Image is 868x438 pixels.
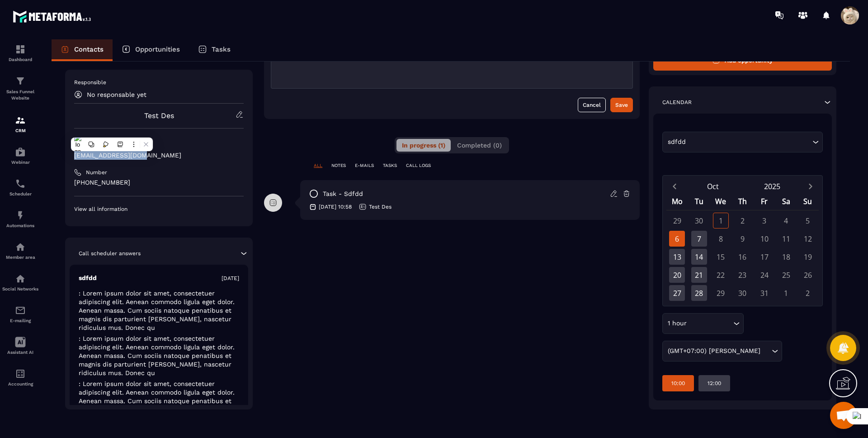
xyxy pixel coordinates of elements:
[666,346,763,356] span: (GMT+07:00) [PERSON_NAME]
[669,285,685,301] div: 27
[452,139,507,152] button: Completed (0)
[15,368,26,379] img: accountant
[713,285,729,301] div: 29
[355,162,374,169] p: E-MAILS
[669,249,685,265] div: 13
[756,249,772,265] div: 17
[756,231,772,247] div: 10
[13,8,94,25] img: logo
[669,213,685,229] div: 29
[2,223,38,228] p: Automations
[2,203,38,235] a: automationsautomationsAutomations
[778,267,794,283] div: 25
[662,99,692,106] p: Calendar
[2,128,38,133] p: CRM
[753,194,775,210] div: Fr
[2,235,38,267] a: automationsautomationsMember area
[74,45,104,53] p: Contacts
[79,274,97,282] p: sdfdd
[713,267,729,283] div: 22
[402,142,445,149] span: In progress (1)
[713,249,729,265] div: 15
[666,137,688,147] span: sdfdd
[735,213,750,229] div: 2
[666,180,683,192] button: Previous month
[331,162,346,169] p: NOTES
[735,249,750,265] div: 16
[666,194,819,301] div: Calendar wrapper
[2,362,38,393] a: accountantaccountantAccounting
[2,191,38,196] p: Scheduler
[671,380,685,387] p: 10:00
[662,132,823,152] div: Search for option
[2,171,38,203] a: schedulerschedulerScheduler
[735,267,750,283] div: 23
[800,213,816,229] div: 5
[396,139,451,152] button: In progress (1)
[2,160,38,165] p: Webinar
[457,142,502,149] span: Completed (0)
[86,169,107,176] p: Number
[15,242,26,252] img: automations
[79,335,235,376] span: : Lorem ipsum dolor sit amet, consectetuer adipiscing elit. Aenean commodo ligula eget dolor. Aen...
[578,98,606,112] button: Cancel
[2,298,38,330] a: emailemailE-mailing
[319,203,352,210] p: [DATE] 10:58
[731,194,753,210] div: Th
[830,402,857,429] div: Mở cuộc trò chuyện
[15,147,26,157] img: automations
[683,178,743,194] button: Open months overlay
[406,162,431,169] p: CALL LOGS
[74,151,244,160] p: [EMAIL_ADDRESS][DOMAIN_NAME]
[15,44,26,55] img: formation
[669,267,685,283] div: 20
[144,111,174,120] a: Test Des
[778,249,794,265] div: 18
[15,76,26,86] img: formation
[87,91,146,98] p: No responsable yet
[691,267,707,283] div: 21
[797,194,819,210] div: Su
[735,285,750,301] div: 30
[222,275,239,282] p: [DATE]
[79,250,141,257] p: Call scheduler answers
[662,313,744,334] div: Search for option
[79,380,235,422] span: : Lorem ipsum dolor sit amet, consectetuer adipiscing elit. Aenean commodo ligula eget dolor. Aen...
[74,205,244,213] p: View all information
[691,213,707,229] div: 30
[383,162,397,169] p: TASKS
[74,178,244,187] p: [PHONE_NUMBER]
[778,285,794,301] div: 1
[666,319,689,328] span: 1 hour
[189,39,240,61] a: Tasks
[688,137,810,147] input: Search for option
[666,213,819,301] div: Calendar days
[778,231,794,247] div: 11
[756,213,772,229] div: 3
[2,57,38,62] p: Dashboard
[74,79,244,86] p: Responsible
[800,249,816,265] div: 19
[778,213,794,229] div: 4
[735,231,750,247] div: 9
[2,108,38,140] a: formationformationCRM
[756,267,772,283] div: 24
[15,115,26,126] img: formation
[2,381,38,386] p: Accounting
[15,178,26,189] img: scheduler
[2,318,38,323] p: E-mailing
[2,37,38,69] a: formationformationDashboard
[135,45,180,53] p: Opportunities
[775,194,797,210] div: Sa
[2,267,38,298] a: social-networksocial-networkSocial Networks
[212,45,231,53] p: Tasks
[800,267,816,283] div: 26
[763,346,769,356] input: Search for option
[691,285,707,301] div: 28
[369,203,392,210] p: Test Des
[669,231,685,247] div: 6
[800,231,816,247] div: 12
[2,286,38,291] p: Social Networks
[52,39,113,61] a: Contacts
[713,213,729,229] div: 1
